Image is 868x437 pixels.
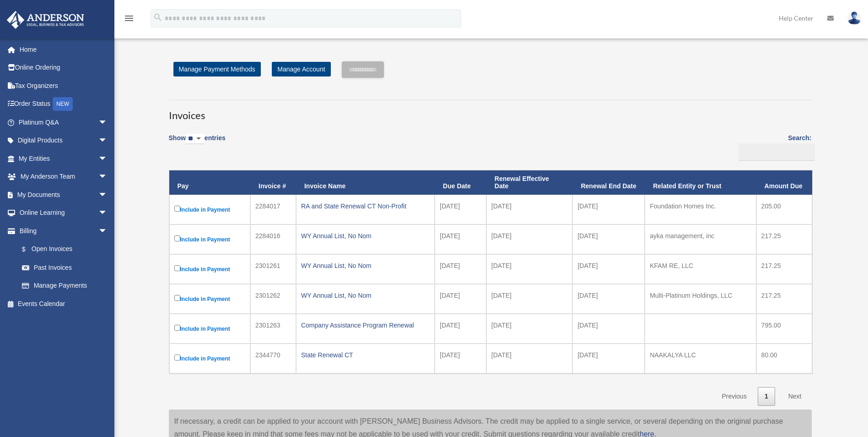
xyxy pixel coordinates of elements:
[250,170,296,195] th: Invoice #: activate to sort column ascending
[756,224,812,254] td: 217.25
[572,344,645,373] td: [DATE]
[13,277,117,295] a: Manage Payments
[174,234,246,245] label: Include in Payment
[572,195,645,224] td: [DATE]
[486,314,573,344] td: [DATE]
[296,170,435,195] th: Invoice Name: activate to sort column ascending
[174,235,180,241] input: Include in Payment
[572,170,645,195] th: Renewal End Date: activate to sort column ascending
[756,344,812,373] td: 80.00
[486,254,573,284] td: [DATE]
[6,76,121,95] a: Tax Organizers
[645,284,756,314] td: Multi-Platinum Holdings, LLC
[6,131,121,150] a: Digital Productsarrow_drop_down
[301,229,430,242] div: WY Annual List, No Nom
[301,289,430,302] div: WY Annual List, No Nom
[301,200,430,213] div: RA and State Renewal CT Non-Profit
[250,254,296,284] td: 2301261
[174,206,180,212] input: Include in Payment
[435,344,486,373] td: [DATE]
[486,224,573,254] td: [DATE]
[486,170,573,195] th: Renewal Effective Date: activate to sort column ascending
[6,59,121,77] a: Online Ordering
[735,132,812,161] label: Search:
[435,224,486,254] td: [DATE]
[169,100,812,123] h3: Invoices
[4,11,87,29] img: Anderson Advisors Platinum Portal
[6,149,121,168] a: My Entitiesarrow_drop_down
[250,195,296,224] td: 2284017
[645,195,756,224] td: Foundation Homes Inc.
[435,170,486,195] th: Due Date: activate to sort column ascending
[756,284,812,314] td: 217.25
[98,113,117,132] span: arrow_drop_down
[250,314,296,344] td: 2301263
[435,284,486,314] td: [DATE]
[486,195,573,224] td: [DATE]
[572,284,645,314] td: [DATE]
[756,195,812,224] td: 205.00
[6,168,121,186] a: My Anderson Teamarrow_drop_down
[174,293,246,305] label: Include in Payment
[173,62,261,76] a: Manage Payment Methods
[98,222,117,240] span: arrow_drop_down
[6,204,121,222] a: Online Learningarrow_drop_down
[6,113,121,131] a: Platinum Q&Aarrow_drop_down
[301,319,430,332] div: Company Assistance Program Renewal
[250,224,296,254] td: 2284016
[645,344,756,373] td: NAAKALYA LLC
[153,12,163,22] i: search
[435,314,486,344] td: [DATE]
[98,131,117,150] span: arrow_drop_down
[435,195,486,224] td: [DATE]
[27,244,32,255] span: $
[174,204,246,215] label: Include in Payment
[98,149,117,168] span: arrow_drop_down
[174,263,246,275] label: Include in Payment
[6,222,117,240] a: Billingarrow_drop_down
[250,344,296,373] td: 2344770
[98,186,117,204] span: arrow_drop_down
[645,224,756,254] td: ayka management, inc
[486,344,573,373] td: [DATE]
[715,387,753,406] a: Previous
[174,265,180,271] input: Include in Payment
[756,170,812,195] th: Amount Due: activate to sort column ascending
[13,240,112,259] a: $Open Invoices
[6,40,121,59] a: Home
[98,168,117,186] span: arrow_drop_down
[124,16,135,24] a: menu
[6,186,121,204] a: My Documentsarrow_drop_down
[174,323,246,334] label: Include in Payment
[756,254,812,284] td: 217.25
[645,170,756,195] th: Related Entity or Trust: activate to sort column ascending
[174,295,180,301] input: Include in Payment
[756,314,812,344] td: 795.00
[98,204,117,223] span: arrow_drop_down
[6,295,121,313] a: Events Calendar
[847,11,861,25] img: User Pic
[174,325,180,331] input: Include in Payment
[124,13,135,24] i: menu
[782,387,809,406] a: Next
[272,62,330,76] a: Manage Account
[739,143,815,161] input: Search:
[250,284,296,314] td: 2301262
[572,224,645,254] td: [DATE]
[53,97,73,111] div: NEW
[6,95,121,114] a: Order StatusNEW
[572,254,645,284] td: [DATE]
[435,254,486,284] td: [DATE]
[301,349,430,361] div: State Renewal CT
[758,387,775,406] a: 1
[645,254,756,284] td: KFAM RE, LLC
[301,259,430,272] div: WY Annual List, No Nom
[174,353,246,364] label: Include in Payment
[169,132,226,153] label: Show entries
[174,355,180,361] input: Include in Payment
[186,134,205,144] select: Showentries
[13,258,117,277] a: Past Invoices
[572,314,645,344] td: [DATE]
[169,170,251,195] th: Pay: activate to sort column descending
[486,284,573,314] td: [DATE]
